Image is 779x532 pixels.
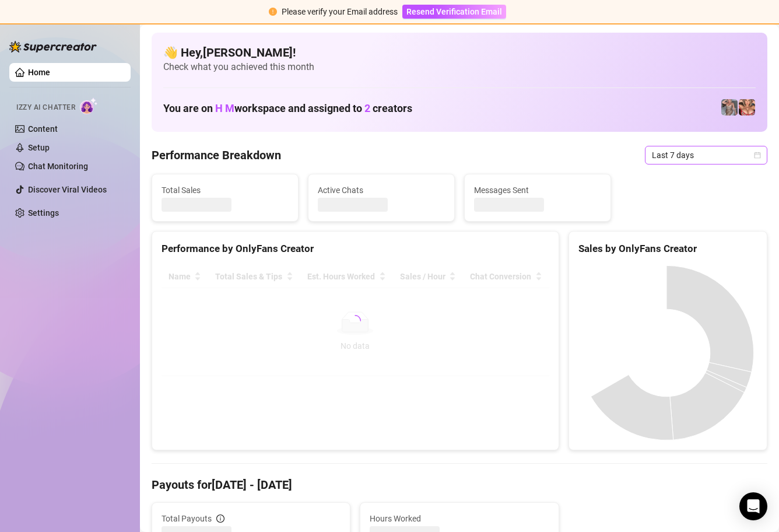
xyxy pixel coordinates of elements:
span: Hours Worked [370,512,549,525]
div: Performance by OnlyFans Creator [162,241,549,257]
span: loading [348,314,362,328]
a: Settings [28,208,59,218]
img: AI Chatter [80,97,98,114]
img: pennylondonvip [721,99,738,116]
span: Messages Sent [474,184,601,197]
h4: Performance Breakdown [152,147,281,163]
button: Resend Verification Email [402,5,506,19]
a: Chat Monitoring [28,162,88,171]
span: Total Sales [162,184,289,197]
span: Active Chats [318,184,445,197]
a: Content [28,124,58,134]
span: 2 [364,102,370,114]
span: exclamation-circle [269,8,277,16]
a: Discover Viral Videos [28,185,107,194]
a: Home [28,68,50,77]
div: Open Intercom Messenger [739,492,767,520]
img: logo-BBDzfeDw.svg [9,41,97,52]
div: Please verify your Email address [282,5,398,18]
span: H M [215,102,234,114]
span: info-circle [216,514,224,523]
a: Setup [28,143,50,152]
h1: You are on workspace and assigned to creators [163,102,412,115]
div: Sales by OnlyFans Creator [578,241,757,257]
span: Total Payouts [162,512,212,525]
span: calendar [754,152,761,159]
span: Resend Verification Email [406,7,502,16]
h4: Payouts for [DATE] - [DATE] [152,477,767,493]
span: Last 7 days [652,146,760,164]
h4: 👋 Hey, [PERSON_NAME] ! [163,44,756,61]
span: Izzy AI Chatter [16,102,75,113]
img: pennylondon [739,99,755,116]
span: Check what you achieved this month [163,61,756,73]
